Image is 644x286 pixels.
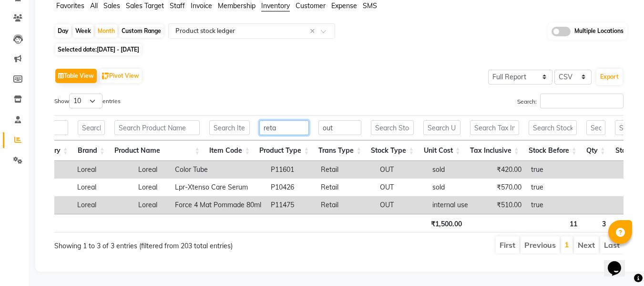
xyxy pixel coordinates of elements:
[375,179,428,196] td: OUT
[72,179,133,196] td: Loreal
[604,248,634,276] iframe: chat widget
[90,1,98,10] span: All
[524,140,582,161] th: Stock Before: activate to sort column ascending
[540,94,624,108] input: Search:
[133,196,170,214] td: Loreal
[259,120,309,135] input: Search Product Type
[170,1,185,10] span: Staff
[314,140,366,161] th: Trans Type: activate to sort column ascending
[375,196,428,214] td: OUT
[423,120,460,135] input: Search Unit Cost
[54,235,283,251] div: Showing 1 to 3 of 3 entries (filtered from 203 total entries)
[133,179,170,196] td: Loreal
[72,196,133,214] td: Loreal
[310,26,318,36] span: Clear all
[564,240,569,249] a: 1
[55,43,142,55] span: Selected date:
[363,1,377,10] span: SMS
[574,27,624,36] span: Multiple Locations
[524,214,582,233] th: 11
[218,1,256,10] span: Membership
[480,161,526,179] td: ₹420.00
[255,140,314,161] th: Product Type: activate to sort column ascending
[266,196,316,214] td: P11475
[470,120,519,135] input: Search Tax Inclusive
[586,120,605,135] input: Search Qty
[480,196,526,214] td: ₹510.00
[585,196,643,214] td: 1
[54,94,121,108] label: Show entries
[110,140,205,161] th: Product Name: activate to sort column ascending
[596,69,623,85] button: Export
[318,120,361,135] input: Search Trans Type
[375,161,428,179] td: OUT
[55,69,97,83] button: Table View
[428,196,480,214] td: internal use
[78,120,105,135] input: Search Brand
[204,140,255,161] th: Item Code: activate to sort column ascending
[420,214,467,233] th: ₹1,500.00
[419,140,465,161] th: Unit Cost: activate to sort column ascending
[529,120,577,135] input: Search Stock Before
[119,24,164,38] div: Custom Range
[170,196,266,214] td: Force 4 Mat Pommade 80ml
[102,73,109,80] img: pivot.png
[266,179,316,196] td: P10426
[582,140,610,161] th: Qty: activate to sort column ascending
[331,1,357,10] span: Expense
[316,161,375,179] td: Retail
[56,1,84,10] span: Favorites
[585,161,643,179] td: 9
[480,179,526,196] td: ₹570.00
[72,161,133,179] td: Loreal
[526,161,585,179] td: true
[517,94,624,108] label: Search:
[126,1,164,10] span: Sales Target
[100,69,142,83] button: Pivot View
[296,1,326,10] span: Customer
[465,140,524,161] th: Tax Inclusive: activate to sort column ascending
[316,196,375,214] td: Retail
[95,24,117,38] div: Month
[316,179,375,196] td: Retail
[266,161,316,179] td: P11601
[191,1,212,10] span: Invoice
[585,179,643,196] td: 1
[371,120,414,135] input: Search Stock Type
[69,94,102,108] select: Showentries
[73,140,110,161] th: Brand: activate to sort column ascending
[366,140,419,161] th: Stock Type: activate to sort column ascending
[170,179,266,196] td: Lpr-Xtenso Care Serum
[526,196,585,214] td: true
[526,179,585,196] td: true
[97,46,139,53] span: [DATE] - [DATE]
[133,161,170,179] td: Loreal
[114,120,200,135] input: Search Product Name
[261,1,290,10] span: Inventory
[55,24,71,38] div: Day
[103,1,120,10] span: Sales
[428,161,480,179] td: sold
[428,179,480,196] td: sold
[582,214,611,233] th: 3
[73,24,93,38] div: Week
[209,120,250,135] input: Search Item Code
[170,161,266,179] td: Color Tube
